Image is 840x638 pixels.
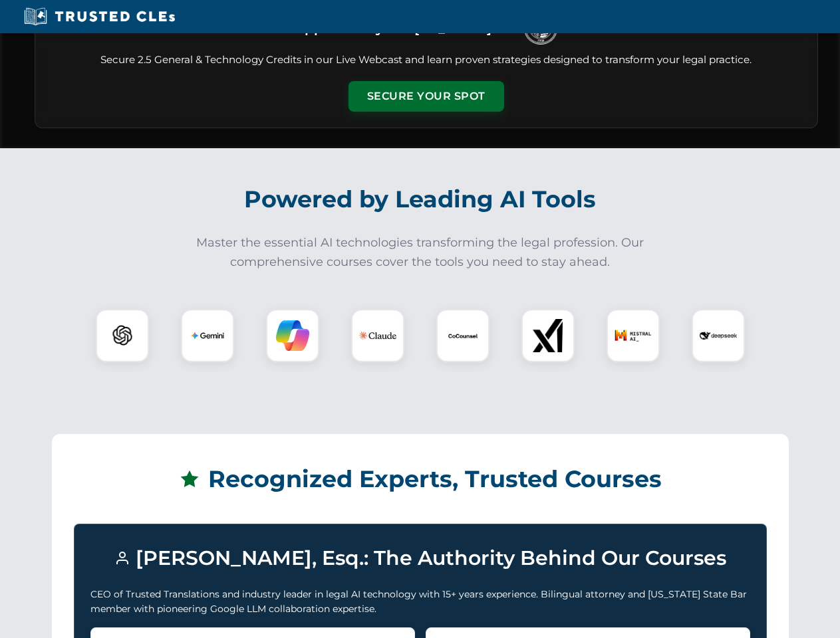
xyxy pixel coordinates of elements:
[74,456,767,502] h2: Recognized Experts, Trusted Courses
[436,309,490,362] div: CoCounsel
[90,587,750,617] p: CEO of Trusted Translations and industry leader in legal AI technology with 15+ years experience....
[607,309,660,362] div: Mistral AI
[191,319,224,352] img: Gemini Logo
[692,309,745,362] div: DeepSeek
[349,81,504,112] button: Secure Your Spot
[51,53,801,68] p: Secure 2.5 General & Technology Credits in our Live Webcast and learn proven strategies designed ...
[103,316,142,355] img: ChatGPT Logo
[90,540,750,576] h3: [PERSON_NAME], Esq.: The Authority Behind Our Courses
[700,317,737,354] img: DeepSeek Logo
[188,233,653,272] p: Master the essential AI technologies transforming the legal profession. Our comprehensive courses...
[359,317,396,354] img: Claude Logo
[446,319,480,352] img: CoCounsel Logo
[96,309,149,362] div: ChatGPT
[615,317,652,354] img: Mistral AI Logo
[52,176,789,223] h2: Powered by Leading AI Tools
[521,309,575,362] div: xAI
[276,319,309,352] img: Copilot Logo
[181,309,234,362] div: Gemini
[266,309,319,362] div: Copilot
[20,7,179,27] img: Trusted CLEs
[351,309,404,362] div: Claude
[531,319,565,352] img: xAI Logo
